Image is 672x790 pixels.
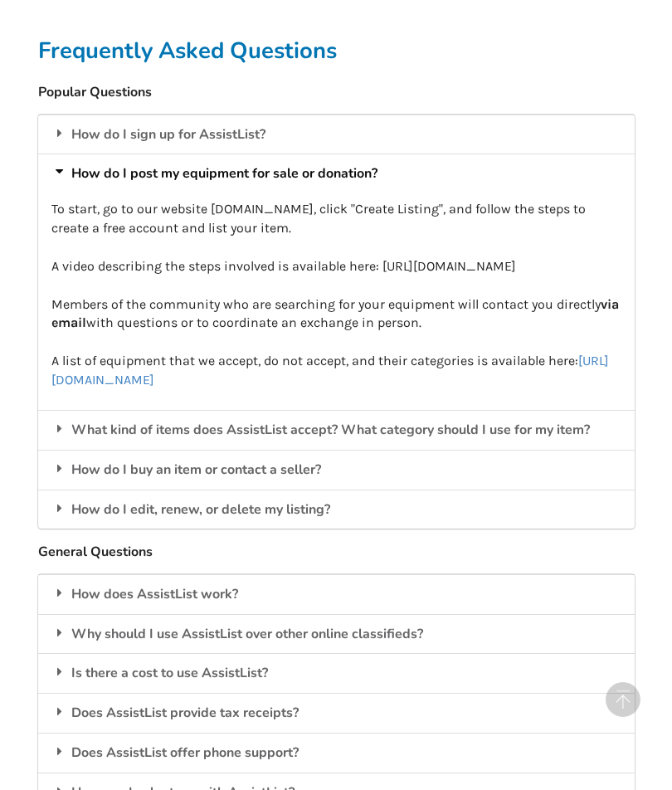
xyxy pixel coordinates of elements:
div: How do I buy an item or contact a seller? [38,450,635,490]
h5: General Questions [38,544,635,561]
div: Does AssistList offer phone support? [38,733,635,773]
div: How does AssistList work? [38,574,635,614]
div: How do I edit, renew, or delete my listing? [38,490,635,529]
div: Is there a cost to use AssistList? [38,653,635,693]
a: [URL][DOMAIN_NAME] [51,353,609,388]
h2: Frequently Asked Questions [38,37,635,66]
div: What kind of items does AssistList accept? What category should I use for my item? [38,410,635,450]
div: Why should I use AssistList over other online classifieds? [38,614,635,654]
h5: Popular Questions [38,84,635,101]
div: How do I sign up for AssistList? [38,115,635,154]
p: To start, go to our website [DOMAIN_NAME], click "Create Listing", and follow the steps to create... [51,200,621,390]
div: How do I post my equipment for sale or donation? [38,154,635,193]
div: Does AssistList provide tax receipts? [38,693,635,733]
